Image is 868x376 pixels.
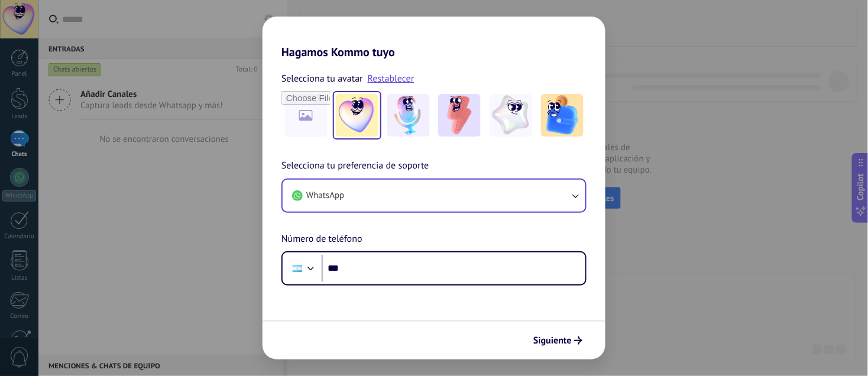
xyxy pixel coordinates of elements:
[281,71,363,86] span: Selecciona tu avatar
[438,94,481,137] img: -3.jpeg
[286,256,309,281] div: Argentina: + 54
[387,94,430,137] img: -2.jpeg
[281,232,362,247] span: Número de teléfono
[263,17,605,59] h2: Hagamos Kommo tuyo
[490,94,532,137] img: -4.jpeg
[528,330,588,351] button: Siguiente
[541,94,584,137] img: -5.jpeg
[306,190,344,202] span: WhatsApp
[283,180,585,212] button: WhatsApp
[533,336,572,345] span: Siguiente
[336,94,378,137] img: -1.jpeg
[368,73,414,85] a: Restablecer
[281,158,429,174] span: Selecciona tu preferencia de soporte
